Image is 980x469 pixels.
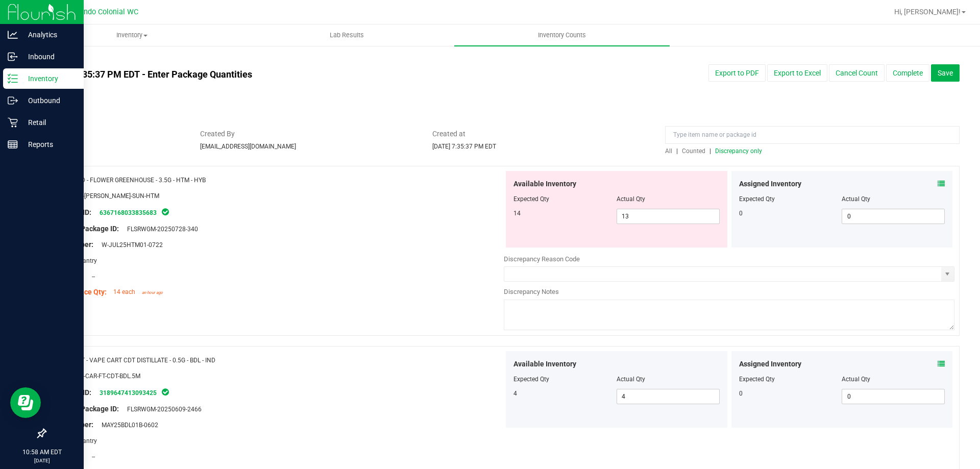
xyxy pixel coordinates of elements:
[8,95,18,106] inline-svg: Outbound
[45,69,572,80] h4: [DATE] 7:35:37 PM EDT - Enter Package Quantities
[96,422,158,429] span: MAY25BDL01B-0602
[5,448,79,457] p: 10:58 AM EDT
[842,209,944,224] input: 0
[708,64,766,82] button: Export to PDF
[25,31,239,40] span: Inventory
[239,24,454,46] a: Lab Results
[18,138,79,151] p: Reports
[679,147,709,155] a: Counted
[894,8,961,16] span: Hi, [PERSON_NAME]!
[938,69,953,77] span: Save
[513,195,549,203] span: Expected Qty
[122,226,198,233] span: FLSRWGM-20250728-340
[524,31,600,40] span: Inventory Counts
[8,139,18,150] inline-svg: Reports
[739,389,842,398] div: 0
[18,116,79,129] p: Retail
[72,192,159,200] span: FLO-[PERSON_NAME]-SUN-HTM
[513,376,549,383] span: Expected Qty
[617,389,719,404] input: 4
[87,453,95,460] span: --
[454,24,669,46] a: Inventory Counts
[713,147,762,155] a: Discrepancy only
[18,29,79,41] p: Analytics
[665,147,676,155] a: All
[8,117,18,128] inline-svg: Retail
[316,31,378,40] span: Lab Results
[739,194,842,204] div: Expected Qty
[513,359,576,369] span: Available Inventory
[73,257,97,264] span: Pantry
[513,390,517,397] span: 4
[617,195,645,203] span: Actual Qty
[739,209,842,218] div: 0
[100,389,157,397] a: 3189647413093425
[739,375,842,384] div: Expected Qty
[70,8,138,16] span: Orlando Colonial WC
[842,375,945,384] div: Actual Qty
[5,457,79,464] p: [DATE]
[161,387,170,397] span: In Sync
[432,143,496,150] span: [DATE] 7:35:37 PM EDT
[161,207,170,217] span: In Sync
[18,94,79,107] p: Outbound
[829,64,885,82] button: Cancel Count
[665,126,960,144] input: Type item name or package id
[513,179,576,189] span: Available Inventory
[617,209,719,224] input: 13
[886,64,929,82] button: Complete
[8,73,18,84] inline-svg: Inventory
[18,51,79,63] p: Inbound
[18,72,79,85] p: Inventory
[513,210,521,217] span: 14
[767,64,827,82] button: Export to Excel
[78,357,215,364] span: FT - VAPE CART CDT DISTILLATE - 0.5G - BDL - IND
[709,147,711,155] span: |
[715,147,762,155] span: Discrepancy only
[682,147,705,155] span: Counted
[87,273,95,280] span: --
[53,225,119,233] span: Original Package ID:
[665,147,672,155] span: All
[142,290,163,295] span: an hour ago
[96,241,163,249] span: W-JUL25HTM01-0722
[78,177,206,184] span: FD - FLOWER GREENHOUSE - 3.5G - HTM - HYB
[432,129,650,139] span: Created at
[504,287,954,297] div: Discrepancy Notes
[53,405,119,413] span: Original Package ID:
[617,376,645,383] span: Actual Qty
[45,129,185,139] span: Status
[200,129,418,139] span: Created By
[739,179,801,189] span: Assigned Inventory
[8,30,18,40] inline-svg: Analytics
[122,406,202,413] span: FLSRWGM-20250609-2466
[8,52,18,62] inline-svg: Inbound
[113,288,135,295] span: 14 each
[931,64,960,82] button: Save
[739,359,801,369] span: Assigned Inventory
[842,194,945,204] div: Actual Qty
[504,255,580,263] span: Discrepancy Reason Code
[100,209,157,216] a: 6367168033835683
[200,143,296,150] span: [EMAIL_ADDRESS][DOMAIN_NAME]
[941,267,954,281] span: select
[72,373,140,380] span: BAP-CAR-FT-CDT-BDL.5M
[73,437,97,445] span: Pantry
[842,389,944,404] input: 0
[24,24,239,46] a: Inventory
[10,387,41,418] iframe: Resource center
[676,147,678,155] span: |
